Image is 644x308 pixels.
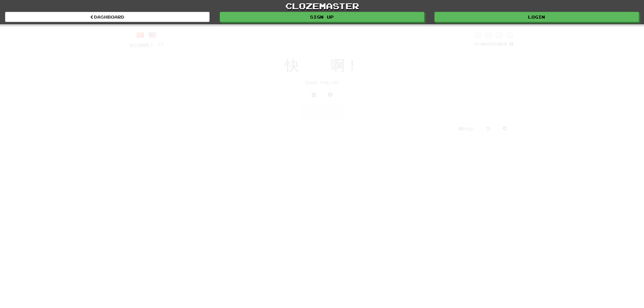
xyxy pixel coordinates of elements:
[331,57,359,73] span: 啊！
[473,41,515,47] div: Mastered
[158,40,164,48] span: 0
[349,25,355,33] span: 0
[129,42,154,48] span: Score:
[482,123,495,135] button: Round history (alt+y)
[5,12,210,22] a: Dashboard
[454,123,478,135] button: Help!
[204,25,210,33] span: 0
[220,12,424,22] a: Sign up
[307,89,321,101] button: Switch sentence to multiple choice alt+p
[285,57,299,73] span: 快
[434,12,639,22] a: Login
[475,25,486,33] span: 19
[129,79,515,86] div: Quick, Help me!
[474,41,481,47] span: 0 %
[324,89,337,101] button: Single letter hint - you only get 1 per sentence and score half the points! alt+h
[129,31,164,40] div: /
[301,104,343,120] button: Submit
